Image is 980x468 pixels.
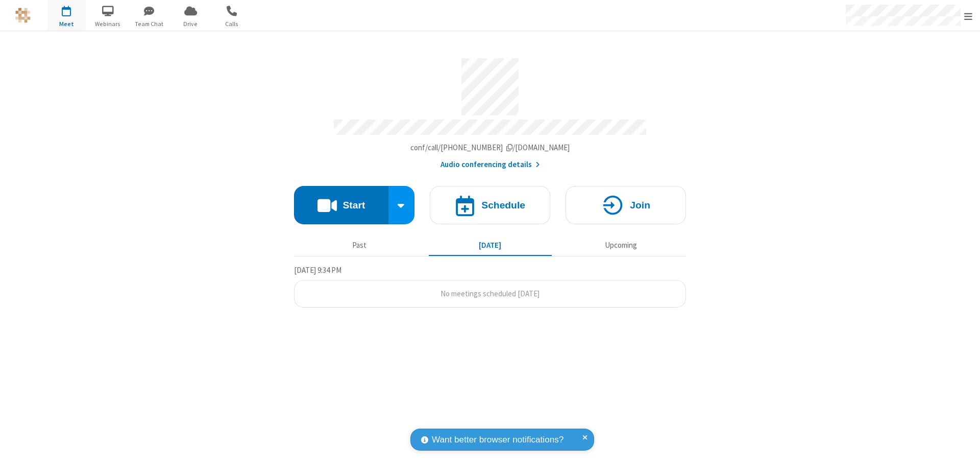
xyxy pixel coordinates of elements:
[294,265,341,275] span: [DATE] 9:34 PM
[130,19,168,29] span: Team Chat
[410,142,570,154] button: Copy my meeting room linkCopy my meeting room link
[388,186,415,224] div: Start conference options
[410,143,570,152] span: Copy my meeting room link
[559,236,682,255] button: Upcoming
[89,19,127,29] span: Webinars
[566,186,686,224] button: Join
[630,200,650,210] h4: Join
[481,200,525,210] h4: Schedule
[15,8,31,23] img: QA Selenium DO NOT DELETE OR CHANGE
[298,236,421,255] button: Past
[440,159,540,171] button: Audio conferencing details
[294,186,388,224] button: Start
[432,433,563,447] span: Want better browser notifications?
[440,289,540,298] span: No meetings scheduled [DATE]
[429,236,552,255] button: [DATE]
[213,19,251,29] span: Calls
[171,19,210,29] span: Drive
[294,51,686,171] section: Account details
[430,186,550,224] button: Schedule
[47,19,86,29] span: Meet
[294,264,686,308] section: Today's Meetings
[342,200,365,210] h4: Start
